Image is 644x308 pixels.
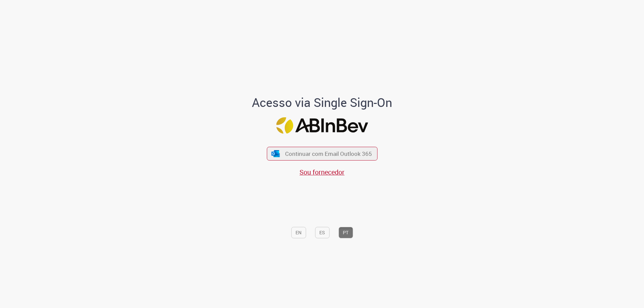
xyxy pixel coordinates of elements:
span: Continuar com Email Outlook 365 [285,150,372,158]
button: EN [291,227,306,238]
a: Sou fornecedor [300,168,344,177]
img: ícone Azure/Microsoft 360 [271,150,280,157]
button: ícone Azure/Microsoft 360 Continuar com Email Outlook 365 [267,147,377,161]
img: Logo ABInBev [276,117,368,134]
button: ES [315,227,329,238]
h1: Acesso via Single Sign-On [229,96,415,109]
button: PT [338,227,353,238]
